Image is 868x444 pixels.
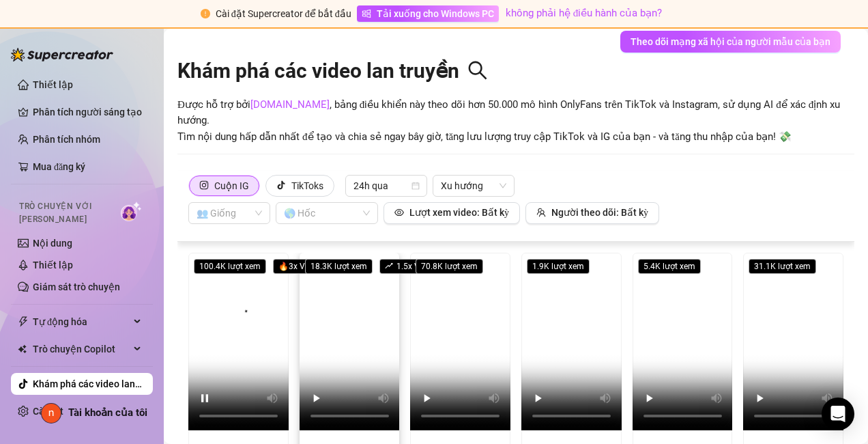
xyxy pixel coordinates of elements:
span: 1.9K lượt xem [527,259,590,274]
span: 70.8K lượt xem [416,259,483,274]
span: Past 24h [353,176,419,196]
span: 100.4K lượt xem [194,259,266,274]
a: Giám sát trò chuyện [33,281,120,292]
span: Tải xuống cho Windows PC [377,6,494,21]
span: Được hỗ trợ bởi , bảng điều khiển này theo dõi hơn 50.000 mô hình OnlyFans trên TikTok và Instagr... [177,97,854,145]
span: Instagram [199,180,209,190]
a: Phân tích nhóm [33,134,100,145]
span: Cài đặt Supercreator để bắt đầu [216,8,351,19]
span: Windows [362,9,371,18]
img: logo-BBDzfeDw.svg [11,48,113,61]
span: vòng tròn cảm thán [201,9,210,18]
a: không phải hệ điều hành của bạn? [506,7,663,19]
span: lên [385,262,393,270]
a: Thiết lập [33,260,73,270]
a: Phân tích người sáng tạo [33,101,142,123]
span: Tự động hóa [33,311,130,333]
font: 1.5 x Viral [396,262,431,271]
div: Cuộn IG [214,176,249,196]
span: 5.4K lượt xem [638,259,701,274]
a: Tải xuống cho Windows PC [357,5,499,22]
a: Cài đặt [33,406,63,417]
img: Trò chuyện Copilot [18,344,27,354]
a: Thiết lập [33,79,73,90]
span: Trò chuyện Copilot [33,338,130,360]
font: Khám phá các video lan truyền [177,59,459,83]
span: Lượt xem video: Bất kỳ [409,207,509,219]
span: 18.3K lượt xem [305,259,373,274]
div: Mở Intercom Messenger [822,398,854,430]
span: Trò chuyện với [PERSON_NAME] [19,200,115,226]
span: Trending [441,176,506,196]
span: Người theo dõi: Bất kỳ [551,207,648,219]
button: Theo dõi mạng xã hội của người mẫu của bạn [620,31,841,53]
img: Trò chuyện AI [121,202,142,221]
span: Tài khoản của tôi [68,406,147,419]
span: Theo dõi mạng xã hội của người mẫu của bạn [631,36,830,47]
span: mắt [394,208,404,217]
a: Khám phá các video lan truyền [33,378,166,389]
span: Tik-tok [276,180,286,190]
div: TikToks [291,176,323,196]
a: [DOMAIN_NAME] [250,98,330,111]
span: lịch [411,182,420,190]
span: 🔥 3 x Viral [273,259,322,274]
span: tìm kiếm [467,60,488,81]
a: Mua đăng ký [33,161,85,172]
a: Nội dung [33,238,72,249]
span: Thunderbolt [18,316,29,327]
img: ACg8ocLHQYVoUV_j_-ylw0adT3ZrJPGtLYo9kmmMoCfdmDbGNM1ldg=s96-c [42,404,61,423]
span: đội [536,208,546,217]
button: Lượt xem video: Bất kỳ [384,202,520,224]
span: 31.1K lượt xem [749,259,816,274]
button: Người theo dõi: Bất kỳ [525,202,659,224]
